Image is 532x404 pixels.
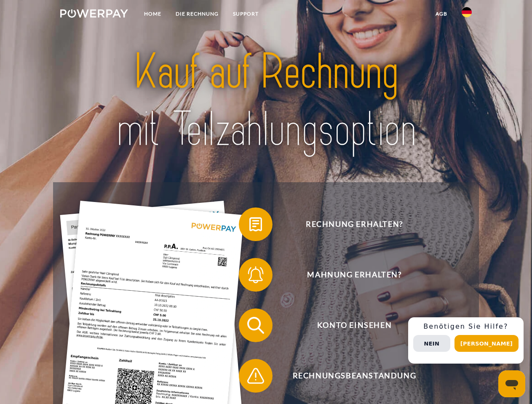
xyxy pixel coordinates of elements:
a: DIE RECHNUNG [168,6,226,21]
h3: Benötigen Sie Hilfe? [413,322,519,331]
a: Home [137,6,168,21]
span: Konto einsehen [251,308,457,342]
img: title-powerpay_de.svg [80,40,452,161]
span: Rechnungsbeanstandung [251,359,457,393]
button: Konto einsehen [239,308,458,342]
span: Rechnung erhalten? [251,207,457,241]
img: logo-powerpay-white.svg [60,9,128,18]
span: Mahnung erhalten? [251,258,457,292]
a: agb [428,6,454,21]
div: Schnellhilfe [408,317,524,364]
iframe: Schaltfläche zum Öffnen des Messaging-Fensters [498,370,525,397]
img: qb_bill.svg [245,214,266,235]
img: qb_bell.svg [245,264,266,285]
a: SUPPORT [226,6,266,21]
button: Rechnungsbeanstandung [239,359,458,393]
button: Mahnung erhalten? [239,258,458,292]
img: qb_search.svg [245,315,266,336]
button: Rechnung erhalten? [239,207,458,241]
img: de [462,7,472,17]
button: [PERSON_NAME] [454,335,519,352]
button: Nein [413,335,450,352]
img: qb_warning.svg [245,365,266,386]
